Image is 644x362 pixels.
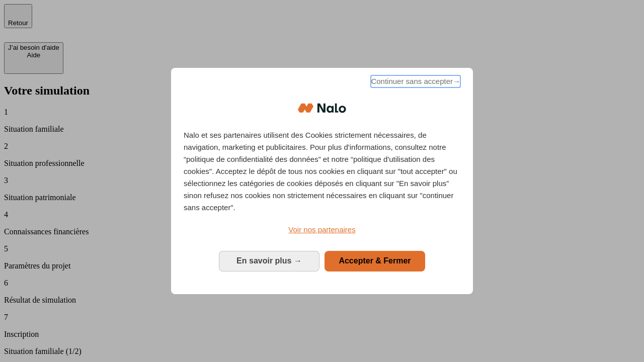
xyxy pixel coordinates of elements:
a: Voir nos partenaires [184,224,460,236]
span: Voir nos partenaires [288,225,355,234]
p: Nalo et ses partenaires utilisent des Cookies strictement nécessaires, de navigation, marketing e... [184,129,460,214]
span: En savoir plus → [236,256,302,265]
img: Logo [298,93,346,123]
div: Bienvenue chez Nalo Gestion du consentement [171,68,473,294]
span: Continuer sans accepter→ [371,75,460,87]
span: Accepter & Fermer [339,256,411,265]
button: En savoir plus: Configurer vos consentements [219,251,319,271]
button: Accepter & Fermer: Accepter notre traitement des données et fermer [325,251,425,271]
